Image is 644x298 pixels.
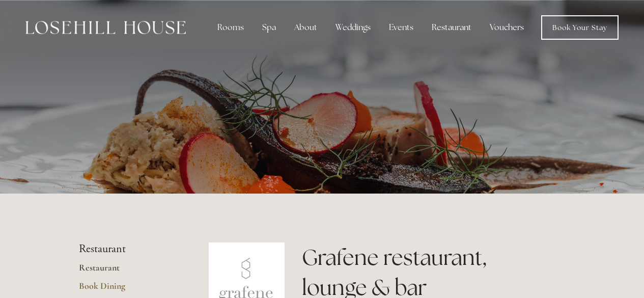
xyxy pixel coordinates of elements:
[286,17,325,38] div: About
[79,242,176,256] li: Restaurant
[254,17,284,38] div: Spa
[209,17,252,38] div: Rooms
[79,262,176,280] a: Restaurant
[424,17,480,38] div: Restaurant
[327,17,379,38] div: Weddings
[541,15,619,40] a: Book Your Stay
[482,17,532,38] a: Vouchers
[381,17,422,38] div: Events
[25,21,186,34] img: Losehill House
